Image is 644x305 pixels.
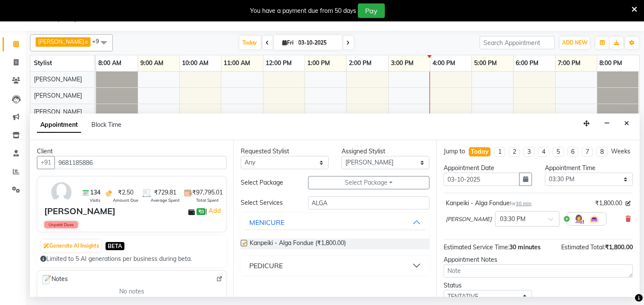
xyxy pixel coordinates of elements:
button: +91 [37,156,55,169]
span: No notes [119,287,144,296]
span: Stylist [34,59,52,67]
div: Appointment Notes [444,255,633,264]
div: [PERSON_NAME] [44,205,115,218]
input: 2025-10-03 [296,36,339,49]
div: Kanpeiki - Alga Fondue [446,199,532,208]
input: yyyy-mm-dd [444,173,519,186]
div: Status [444,281,532,290]
span: 30 minutes [509,243,541,251]
span: +9 [92,38,106,45]
span: Amount Due [113,197,138,203]
img: avatar [49,180,74,205]
img: Hairdresser.png [574,214,584,224]
div: You have a payment due from 50 days [250,6,356,15]
img: Interior.png [589,214,599,224]
div: Client [37,147,227,156]
a: Add [207,206,222,216]
i: Edit price [626,201,631,206]
div: Today [471,147,489,156]
span: Kanpeiki - Alga Fondue (₹1,800.00) [250,239,346,249]
span: 134 [90,188,100,197]
div: Limited to 5 AI generations per business during beta. [40,254,223,263]
a: 8:00 PM [597,57,624,69]
a: 9:00 AM [138,57,166,69]
a: 5:00 PM [472,57,499,69]
li: 5 [553,147,564,157]
button: Pay [358,3,385,18]
li: 8 [596,147,608,157]
input: Search by service name [308,196,430,209]
span: Estimated Service Time: [444,243,509,251]
div: Weeks [611,147,630,156]
input: Search by Name/Mobile/Email/Code [54,156,227,169]
span: Fri [281,39,296,46]
span: ₹1,800.00 [605,243,633,251]
a: 12:00 PM [263,57,294,69]
a: 6:00 PM [514,57,541,69]
span: ₹97,795.01 [192,188,223,197]
span: Notes [41,274,68,285]
span: Visits [90,197,100,203]
div: Requested Stylist [241,147,329,156]
span: ₹2.50 [118,188,133,197]
span: | [206,206,222,216]
span: Appointment [37,117,81,133]
span: [PERSON_NAME] [34,108,82,116]
span: ₹0 [197,208,206,215]
button: Generate AI Insights [41,240,101,252]
span: ₹729.81 [154,188,176,197]
li: 3 [523,147,535,157]
div: Assigned Stylist [342,147,429,156]
li: 2 [509,147,520,157]
small: for [510,200,532,206]
a: 11:00 AM [221,57,252,69]
input: Search Appointment [480,36,555,49]
div: Select Package [234,178,302,187]
span: [PERSON_NAME] [446,215,492,224]
span: BETA [106,242,124,250]
span: [PERSON_NAME] [34,75,82,83]
div: PEDICURE [249,260,283,271]
span: Estimated Total: [561,243,605,251]
span: Unpaid Dues [44,221,78,228]
a: 1:00 PM [305,57,332,69]
li: 4 [538,147,549,157]
button: PEDICURE [244,258,426,273]
a: 8:00 AM [96,57,124,69]
span: ADD NEW [562,39,587,46]
a: 10:00 AM [180,57,211,69]
span: ₹1,800.00 [595,199,622,208]
a: 3:00 PM [389,57,416,69]
span: Total Spent [196,197,219,203]
li: 6 [567,147,578,157]
button: Close [620,117,633,130]
div: MENICURE [249,217,284,227]
a: x [84,38,88,45]
a: 4:00 PM [430,57,457,69]
div: Appointment Time [545,164,633,173]
span: [PERSON_NAME] [34,92,82,99]
span: Block Time [91,121,121,129]
div: Jump to [444,147,465,156]
li: 1 [494,147,505,157]
a: 7:00 PM [556,57,583,69]
span: Average Spent [151,197,180,203]
a: 2:00 PM [347,57,374,69]
span: [PERSON_NAME] [38,38,84,45]
button: Select Package [308,176,430,189]
button: MENICURE [244,215,426,230]
button: ADD NEW [560,37,590,49]
li: 7 [582,147,593,157]
div: Appointment Date [444,164,532,173]
span: Today [239,36,261,49]
span: 30 min [516,200,532,206]
div: Select Services [234,198,302,207]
